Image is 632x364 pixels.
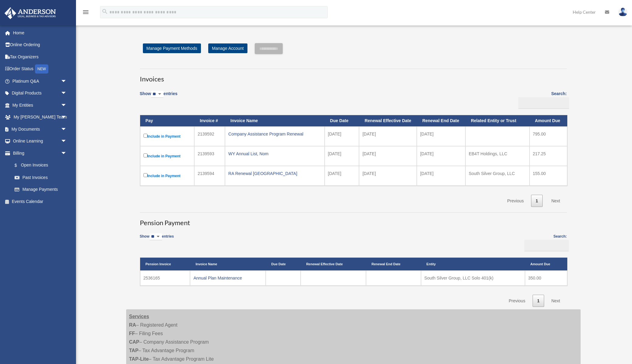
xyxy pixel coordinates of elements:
td: 217.25 [530,146,567,166]
td: [DATE] [359,146,417,166]
a: My [PERSON_NAME] Teamarrow_drop_down [4,111,76,123]
td: 2139594 [194,166,225,186]
input: Include in Payment [143,134,147,138]
a: Past Invoices [9,171,73,184]
div: WY Annual List, Nom [228,149,321,158]
a: Previous [502,195,528,207]
span: arrow_drop_down [61,99,73,112]
th: Due Date: activate to sort column ascending [266,258,301,270]
td: [DATE] [325,166,359,186]
th: Due Date: activate to sort column ascending [325,115,359,126]
td: [DATE] [325,146,359,166]
a: Next [547,195,565,207]
td: [DATE] [325,126,359,146]
label: Search: [523,233,567,251]
span: arrow_drop_down [61,147,73,160]
a: Next [547,295,565,307]
th: Entity: activate to sort column ascending [421,258,525,270]
a: Manage Payments [9,184,73,196]
th: Pay: activate to sort column descending [140,115,195,126]
th: Amount Due: activate to sort column ascending [525,258,567,270]
strong: RA [129,322,136,328]
a: Annual Plan Maintenance [193,276,242,280]
a: Online Learningarrow_drop_down [4,135,76,147]
label: Include in Payment [143,132,191,140]
td: South Silver Group, LLC Solo 401(k) [421,270,525,286]
span: arrow_drop_down [61,87,73,100]
span: arrow_drop_down [61,123,73,136]
td: 795.00 [530,126,567,146]
span: $ [18,162,21,169]
a: Previous [504,295,530,307]
h3: Pension Payment [140,212,567,228]
td: 2139592 [194,126,225,146]
a: Home [4,27,76,39]
div: NEW [35,64,48,74]
td: 2139593 [194,146,225,166]
td: EB4T Holdings, LLC [465,146,530,166]
label: Show entries [140,233,174,246]
h3: Invoices [140,69,567,84]
a: 1 [531,195,543,207]
td: 2536165 [140,270,190,286]
strong: CAP [129,339,140,345]
a: $Open Invoices [9,159,70,172]
td: 155.00 [530,166,567,186]
a: menu [82,11,89,16]
a: 1 [533,295,544,307]
a: Digital Productsarrow_drop_down [4,87,76,99]
i: search [102,8,108,15]
input: Include in Payment [143,153,147,157]
input: Search: [524,240,569,251]
td: South Silver Group, LLC [465,166,530,186]
a: Platinum Q&Aarrow_drop_down [4,75,76,87]
input: Search: [518,97,569,109]
td: [DATE] [417,126,465,146]
a: My Documentsarrow_drop_down [4,123,76,135]
a: Online Ordering [4,39,76,51]
span: arrow_drop_down [61,135,73,148]
img: User Pic [618,8,627,16]
td: [DATE] [417,166,465,186]
th: Pension Invoice: activate to sort column descending [140,258,190,270]
td: [DATE] [359,166,417,186]
select: Showentries [150,233,162,240]
strong: FF [129,331,135,336]
th: Renewal Effective Date: activate to sort column ascending [301,258,366,270]
a: Manage Account [208,43,247,53]
a: Order StatusNEW [4,63,76,75]
strong: Services [129,314,149,319]
input: Include in Payment [143,173,147,177]
span: arrow_drop_down [61,111,73,124]
th: Invoice #: activate to sort column ascending [194,115,225,126]
strong: TAP [129,348,139,353]
th: Renewal End Date: activate to sort column ascending [417,115,465,126]
select: Showentries [151,91,164,98]
th: Invoice Name: activate to sort column ascending [225,115,325,126]
label: Include in Payment [143,152,191,160]
label: Show entries [140,90,178,104]
a: Billingarrow_drop_down [4,147,73,159]
th: Amount Due: activate to sort column ascending [530,115,567,126]
td: [DATE] [359,126,417,146]
a: Tax Organizers [4,51,76,63]
td: [DATE] [417,146,465,166]
div: Company Assistance Program Renewal [228,130,321,138]
div: RA Renewal [GEOGRAPHIC_DATA] [228,169,321,178]
th: Renewal End Date: activate to sort column ascending [366,258,421,270]
th: Invoice Name: activate to sort column ascending [190,258,266,270]
strong: TAP-Lite [129,356,149,362]
label: Search: [516,90,567,109]
a: Manage Payment Methods [143,43,201,53]
label: Include in Payment [143,172,191,180]
i: menu [82,9,89,16]
th: Related Entity or Trust: activate to sort column ascending [465,115,530,126]
td: 350.00 [525,270,567,286]
a: Events Calendar [4,195,76,208]
span: arrow_drop_down [61,75,73,88]
img: Anderson Advisors Platinum Portal [3,7,58,19]
th: Renewal Effective Date: activate to sort column ascending [359,115,417,126]
a: My Entitiesarrow_drop_down [4,99,76,111]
